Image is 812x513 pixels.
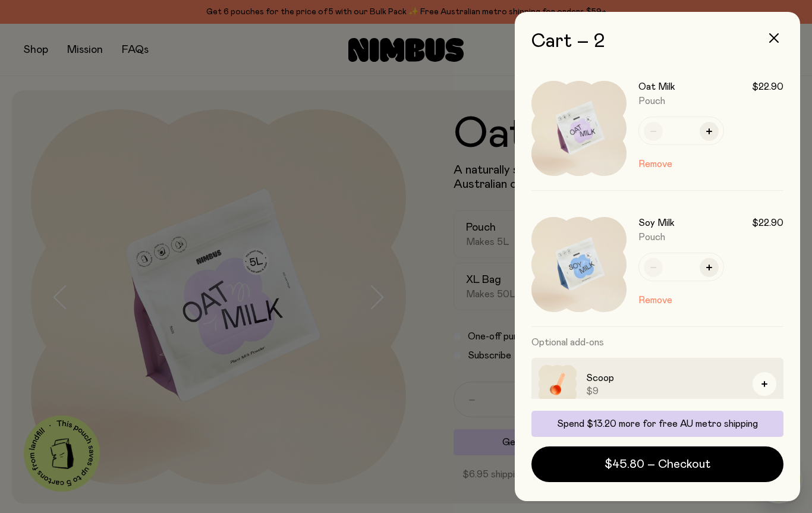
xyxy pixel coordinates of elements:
[586,385,743,397] span: $9
[586,371,743,385] h3: Scoop
[638,232,665,242] span: Pouch
[531,31,783,52] h2: Cart – 2
[638,81,675,93] h3: Oat Milk
[638,157,672,171] button: Remove
[605,456,710,473] span: $45.80 – Checkout
[531,327,783,358] h3: Optional add-ons
[539,418,776,430] p: Spend $13.20 more for free AU metro shipping
[638,96,665,106] span: Pouch
[638,217,675,229] h3: Soy Milk
[752,81,783,93] span: $22.90
[531,446,783,482] button: $45.80 – Checkout
[638,293,672,307] button: Remove
[752,217,783,229] span: $22.90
